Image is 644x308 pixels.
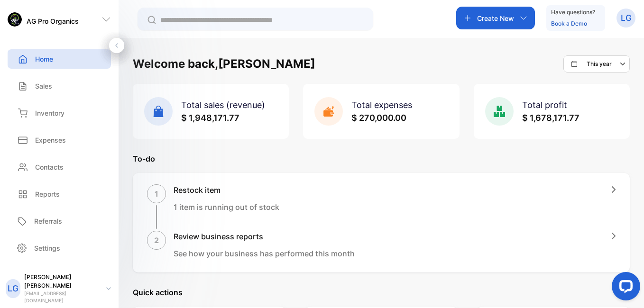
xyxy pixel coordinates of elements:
p: [PERSON_NAME] [PERSON_NAME] [24,273,99,290]
p: 1 item is running out of stock [174,201,279,213]
p: See how your business has performed this month [174,248,355,259]
p: AG Pro Organics [27,16,79,26]
h1: Review business reports [174,231,355,242]
p: LG [621,12,632,24]
p: Quick actions [133,287,630,298]
p: Reports [35,189,60,199]
button: Create New [456,7,535,29]
span: $ 1,678,171.77 [522,113,580,123]
p: Expenses [35,135,66,145]
img: logo [8,12,22,27]
p: 1 [155,188,158,199]
span: Total profit [522,100,567,110]
p: Create New [477,13,514,23]
h1: Welcome back, [PERSON_NAME] [133,55,315,72]
h1: Restock item [174,184,279,196]
p: This year [587,60,612,68]
span: $ 270,000.00 [351,113,406,123]
p: Sales [35,81,52,91]
p: Have questions? [551,8,595,17]
iframe: LiveChat chat widget [604,268,644,308]
p: To-do [133,153,630,164]
p: Referrals [34,216,62,226]
p: 2 [154,235,159,246]
p: Home [35,54,53,64]
span: Total sales (revenue) [181,100,265,110]
button: LG [616,7,635,29]
p: Settings [34,243,60,253]
p: Contacts [35,162,64,172]
span: $ 1,948,171.77 [181,113,239,123]
p: Inventory [35,108,64,118]
span: Total expenses [351,100,412,110]
a: Book a Demo [551,20,587,27]
p: LG [8,282,18,295]
button: This year [563,55,630,72]
p: [EMAIL_ADDRESS][DOMAIN_NAME] [24,290,99,304]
